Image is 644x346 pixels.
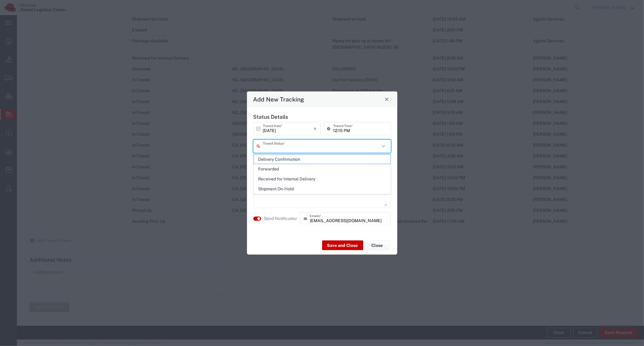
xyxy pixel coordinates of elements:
agx-label: Send Notification [264,215,297,222]
h4: Add New Tracking [253,95,304,104]
h5: Status Details [253,113,391,120]
button: Save and Close [322,241,363,250]
button: Close [365,241,389,250]
label: Send Notification [264,215,298,222]
span: Received for Internal Delivery [254,174,390,184]
button: Close [383,95,391,103]
span: Delivery Confirmation [254,155,390,164]
i: × [314,124,317,133]
span: Shipment On-Hold [254,184,390,194]
span: Forwarded [254,164,390,174]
